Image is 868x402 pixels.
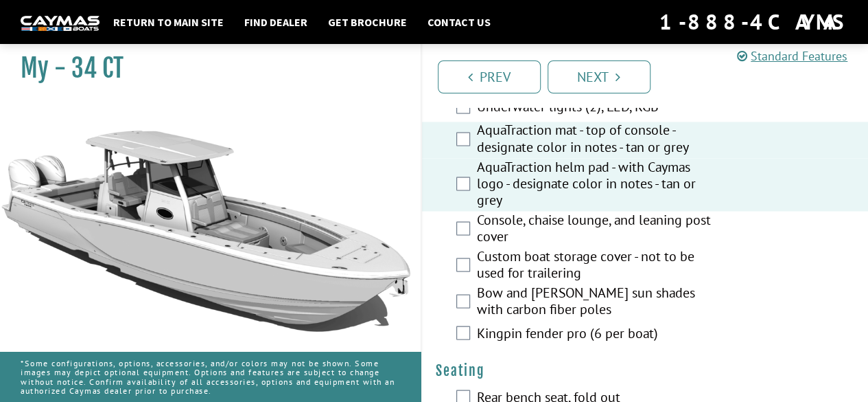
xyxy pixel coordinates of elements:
a: Find Dealer [237,13,314,31]
a: Contact Us [421,13,497,31]
a: Return to main site [106,13,231,31]
h4: Seating [436,361,855,379]
label: AquaTraction helm pad - with Caymas logo - designate color in notes - tan or grey [477,158,712,211]
label: Bow and [PERSON_NAME] sun shades with carbon fiber poles [477,284,712,320]
label: AquaTraction mat - top of console - designate color in notes - tan or grey [477,122,712,158]
label: Custom boat storage cover - not to be used for trailering [477,247,712,284]
a: Standard Features [737,48,847,64]
div: 1-888-4CAYMAS [659,7,847,37]
a: Next [548,60,650,93]
img: white-logo-c9c8dbefe5ff5ceceb0f0178aa75bf4bb51f6bca0971e226c86eb53dfe498488.png [21,16,99,30]
a: Prev [438,60,541,93]
label: Underwater lights (2), LED, RGB [477,98,712,118]
p: *Some configurations, options, accessories, and/or colors may not be shown. Some images may depic... [21,352,400,402]
label: Kingpin fender pro (6 per boat) [477,324,712,344]
label: Console, chaise lounge, and leaning post cover [477,211,712,247]
h1: My - 34 CT [21,53,386,84]
a: Get Brochure [321,13,414,31]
